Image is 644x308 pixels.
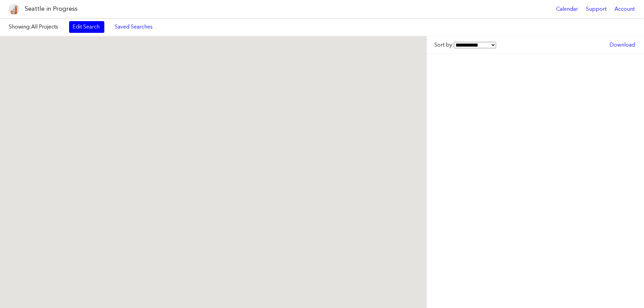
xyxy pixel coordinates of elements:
[9,4,19,14] img: favicon-96x96.png
[69,21,104,33] a: Edit Search
[606,39,638,51] a: Download
[25,5,77,13] h1: Seattle in Progress
[434,41,496,49] label: Sort by:
[111,21,156,33] a: Saved Searches
[31,23,58,30] span: All Projects
[9,23,62,30] label: Showing:
[454,42,496,48] select: Sort by:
